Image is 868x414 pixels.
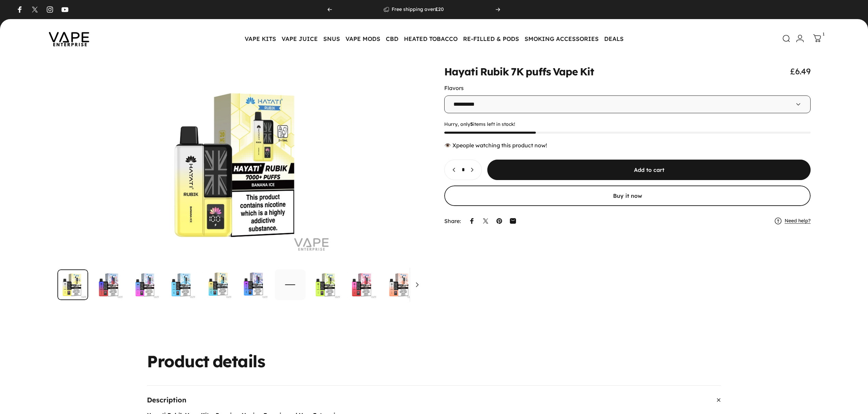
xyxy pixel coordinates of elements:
[130,269,161,300] img: Hayati Rubik Blue_Razz_GB
[823,31,825,37] cart-count: 1 item
[553,66,578,77] animate-element: Vape
[522,31,601,46] summary: SMOKING ACCESSORIES
[242,31,279,46] summary: VAPE KITS
[275,269,306,300] button: Go to item
[166,269,197,300] button: Go to item
[444,142,811,149] div: 👁️ people watching this product now!
[470,121,473,127] strong: 5
[383,31,401,46] summary: CBD
[460,31,522,46] summary: RE-FILLED & PODS
[444,218,461,224] p: Share:
[580,66,594,77] animate-element: Kit
[57,66,424,264] button: Open media 1 in modal
[347,269,378,300] button: Go to item
[343,31,383,46] summary: VAPE MODS
[420,269,450,300] button: Go to item
[466,160,482,180] button: Increase quantity for Hayati Rubik 7K puffs Vape Kit
[392,6,444,13] p: Free shipping over 20
[202,269,233,300] img: Hayati Rubik Blueberry_Cherry_Cranberry
[601,31,626,46] a: DEALS
[94,269,124,300] img: Hayati Rubik Blue_Razz_Cherry
[480,66,509,77] animate-element: Rubik
[147,397,186,403] span: Description
[420,269,450,300] img: Hayati Rubik Lemon Lime
[213,353,265,369] animate-element: details
[279,31,321,46] summary: VAPE JUICE
[526,66,551,77] animate-element: puffs
[383,269,414,300] button: Go to item
[311,269,342,300] img: Hayati Rubik Fresh_Mint
[38,23,100,55] img: Vape Enterprise
[239,269,269,300] button: Go to item
[147,353,209,369] animate-element: Product
[321,31,343,46] summary: SNUS
[202,269,233,300] button: Go to item
[785,218,811,224] a: Need help?
[57,66,424,300] media-gallery: Gallery Viewer
[57,269,88,300] button: Go to item
[444,66,478,77] animate-element: Hayati
[347,269,378,300] img: Hayati Rubik H_Bubba
[57,269,88,300] img: Hayati Rubik Banana_Ice
[445,160,460,180] button: Decrease quantity for Hayati Rubik 7K puffs Vape Kit
[401,31,460,46] summary: HEATED TOBACCO
[511,66,524,77] animate-element: 7K
[242,31,626,46] nav: Primary
[166,269,197,300] img: Hayati Rubik Blue_Sour_Raspberry
[94,269,124,300] button: Go to item
[444,186,811,206] button: Buy it now
[239,269,269,300] img: Hayati Rubik Blueberry_Raspberry
[435,6,438,12] strong: £
[130,269,161,300] button: Go to item
[383,269,414,300] img: Hayati Rubik Juicy Peach
[810,31,825,46] a: 1 item
[444,85,464,91] label: Flavors
[311,269,342,300] button: Go to item
[790,66,811,76] span: £6.49
[487,160,811,180] button: Add to cart
[444,121,811,128] span: Hurry, only items left in stock!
